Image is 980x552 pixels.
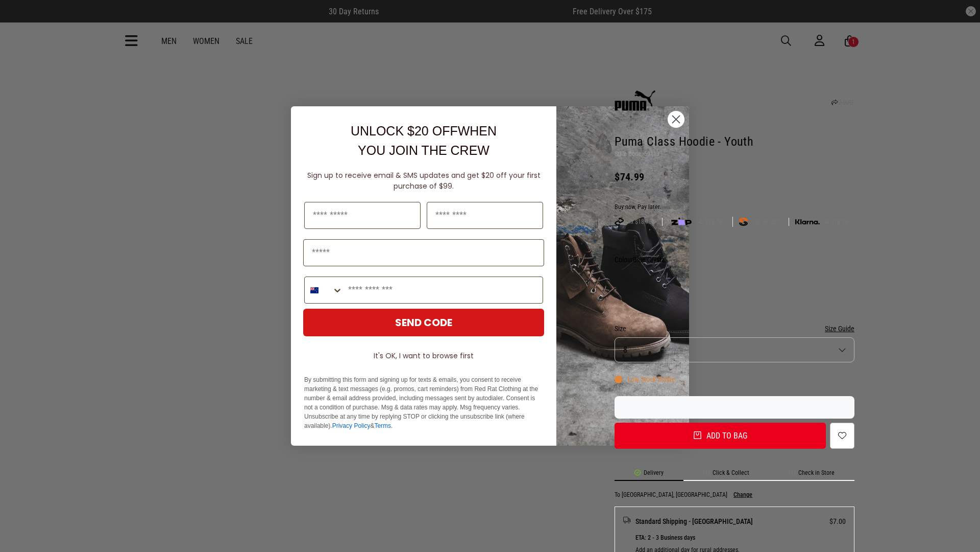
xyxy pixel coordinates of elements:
div: Low Stock Online [615,375,675,383]
span: 8 [623,345,627,355]
img: SPLITPAY [739,218,748,226]
p: By submitting this form and signing up for texts & emails, you consent to receive marketing & tex... [304,375,543,430]
span: WHEN [458,124,497,138]
div: Size [615,323,854,335]
button: Open LiveChat chat widget [8,4,39,35]
div: $74.99 [615,171,854,183]
a: Privacy Policy [332,422,371,429]
a: SHARE [831,99,854,106]
button: Change [733,491,752,498]
button: Size Guide [825,323,854,335]
span: 4x $18.74 [694,218,726,226]
div: Buy now, Pay later. [615,203,854,212]
li: Check in Store [769,469,854,481]
p: Style Code: 59113 [615,150,854,158]
button: Search Countries [305,277,343,303]
span: 4x $18.74 [820,218,852,226]
input: Email [303,239,544,266]
img: zip [671,217,692,227]
div: Colour [615,254,854,266]
span: Standard Shipping - [GEOGRAPHIC_DATA] [635,515,753,527]
input: First Name [304,202,421,229]
img: New Zealand [310,286,318,294]
button: SEND CODE [303,309,544,336]
img: Blue Crystal [616,270,642,305]
button: Add to bag [615,423,826,449]
span: UNLOCK $20 OFF [351,124,458,138]
a: Terms [374,422,391,429]
img: f7662613-148e-4c88-9575-6c6b5b55a647.jpeg [556,106,689,446]
li: Delivery [615,469,683,481]
button: 8 [615,337,854,362]
button: It's OK, I want to browse first [303,347,544,365]
li: Click & Collect [683,469,769,481]
iframe: Customer reviews powered by Trustpilot [615,402,854,412]
img: AFTERPAY [615,218,624,226]
span: $7.00 [829,515,846,527]
img: Puma [615,81,655,122]
img: KLARNA [795,219,820,225]
h1: Puma Class Hoodie - Youth [615,134,854,150]
span: 12x $6.25* [748,218,782,226]
span: Blue Crystal [633,256,667,264]
span: YOU JOIN THE CREW [358,143,489,157]
span: 4x $18.75 [624,218,656,226]
p: To [GEOGRAPHIC_DATA], [GEOGRAPHIC_DATA] [615,491,727,498]
span: Sign up to receive email & SMS updates and get $20 off your first purchase of $99. [307,170,541,191]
